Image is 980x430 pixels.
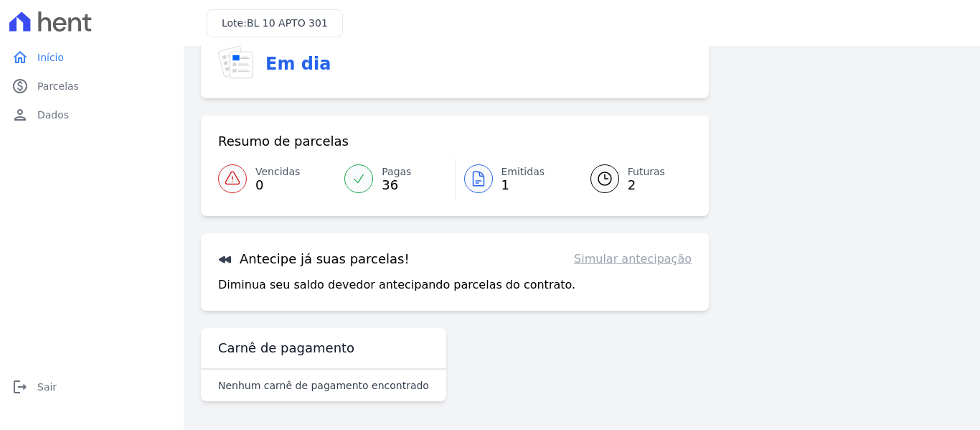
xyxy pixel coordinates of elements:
a: Futuras 2 [573,159,692,199]
span: Dados [37,108,69,122]
h3: Lote: [222,16,328,31]
span: BL 10 APTO 301 [247,17,328,29]
span: Futuras [628,164,665,179]
a: logoutSair [6,373,178,401]
span: Pagas [382,164,411,179]
h3: Resumo de parcelas [218,133,349,150]
span: 2 [628,179,665,191]
span: 36 [382,179,411,191]
h3: Em dia [265,51,331,77]
span: Parcelas [37,79,79,93]
span: Emitidas [501,164,545,179]
span: Início [37,50,64,65]
h3: Antecipe já suas parcelas! [218,251,410,268]
a: homeInício [6,43,178,72]
p: Nenhum carnê de pagamento encontrado [218,378,429,393]
a: personDados [6,101,178,129]
a: paidParcelas [6,72,178,101]
i: home [11,49,29,66]
i: paid [11,78,29,95]
p: Diminua seu saldo devedor antecipando parcelas do contrato. [218,276,575,294]
i: person [11,106,29,123]
span: 0 [255,179,300,191]
h3: Carnê de pagamento [218,340,354,357]
span: 1 [501,179,545,191]
a: Emitidas 1 [456,159,573,199]
a: Pagas 36 [336,159,454,199]
a: Vencidas 0 [218,159,336,199]
a: Simular antecipação [574,251,692,268]
span: Vencidas [255,164,300,179]
span: Sair [37,380,57,394]
i: logout [11,378,29,396]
